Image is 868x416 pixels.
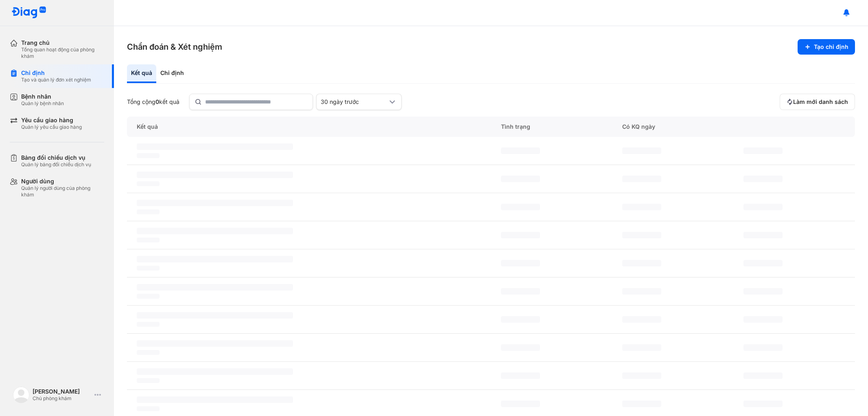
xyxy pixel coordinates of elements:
[798,39,855,55] button: Tạo chỉ định
[137,256,293,262] span: ‌
[21,178,104,185] div: Người dùng
[137,143,293,150] span: ‌
[137,172,293,178] span: ‌
[780,94,855,110] button: Làm mới danh sách
[622,288,661,295] span: ‌
[137,350,160,355] span: ‌
[33,388,91,395] div: [PERSON_NAME]
[501,401,540,407] span: ‌
[21,124,82,130] div: Quản lý yêu cầu giao hàng
[137,228,293,234] span: ‌
[137,266,160,271] span: ‌
[137,284,293,291] span: ‌
[793,98,848,106] span: Làm mới danh sách
[501,344,540,351] span: ‌
[21,154,91,161] div: Bảng đối chiếu dịch vụ
[743,147,783,154] span: ‌
[137,209,160,214] span: ‌
[137,200,293,206] span: ‌
[21,185,104,198] div: Quản lý người dùng của phòng khám
[501,288,540,295] span: ‌
[127,41,222,53] h3: Chẩn đoán & Xét nghiệm
[501,260,540,266] span: ‌
[321,98,387,106] div: 30 ngày trước
[137,322,160,327] span: ‌
[743,232,783,238] span: ‌
[137,378,160,383] span: ‌
[743,372,783,379] span: ‌
[501,176,540,182] span: ‌
[21,69,91,77] div: Chỉ định
[622,401,661,407] span: ‌
[137,368,293,375] span: ‌
[622,147,661,154] span: ‌
[622,232,661,238] span: ‌
[501,316,540,323] span: ‌
[622,372,661,379] span: ‌
[491,117,612,137] div: Tình trạng
[137,406,160,411] span: ‌
[612,117,734,137] div: Có KQ ngày
[622,316,661,323] span: ‌
[137,153,160,158] span: ‌
[127,64,156,83] div: Kết quả
[21,161,91,168] div: Quản lý bảng đối chiếu dịch vụ
[127,117,491,137] div: Kết quả
[137,238,160,242] span: ‌
[501,372,540,379] span: ‌
[127,98,179,106] div: Tổng cộng kết quả
[13,387,29,403] img: logo
[501,147,540,154] span: ‌
[137,340,293,347] span: ‌
[21,39,104,46] div: Trang chủ
[743,204,783,210] span: ‌
[622,344,661,351] span: ‌
[622,204,661,210] span: ‌
[743,344,783,351] span: ‌
[33,395,91,402] div: Chủ phòng khám
[156,64,188,83] div: Chỉ định
[21,77,91,83] div: Tạo và quản lý đơn xét nghiệm
[137,396,293,403] span: ‌
[21,93,64,100] div: Bệnh nhân
[21,117,82,124] div: Yêu cầu giao hàng
[743,260,783,266] span: ‌
[21,100,64,107] div: Quản lý bệnh nhân
[137,181,160,186] span: ‌
[743,288,783,295] span: ‌
[501,232,540,238] span: ‌
[11,7,46,19] img: logo
[137,312,293,319] span: ‌
[622,176,661,182] span: ‌
[21,46,104,59] div: Tổng quan hoạt động của phòng khám
[501,204,540,210] span: ‌
[743,316,783,323] span: ‌
[155,98,159,105] span: 0
[137,294,160,299] span: ‌
[622,260,661,266] span: ‌
[743,401,783,407] span: ‌
[743,176,783,182] span: ‌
